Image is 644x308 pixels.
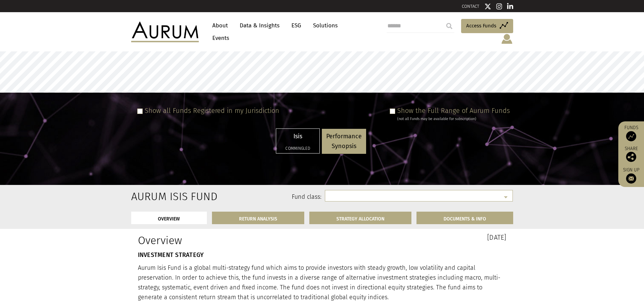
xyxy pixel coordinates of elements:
h3: [DATE] [327,234,506,241]
label: Show the Full Range of Aurum Funds [397,106,510,115]
img: Twitter icon [484,3,491,10]
strong: INVESTMENT STRATEGY [138,251,204,259]
a: CONTACT [462,4,479,9]
label: Show all Funds Registered in my Jurisdiction [145,106,279,115]
img: Linkedin icon [507,3,513,10]
a: About [209,19,231,32]
h5: Commingled [281,146,315,150]
a: Events [209,32,229,44]
div: Share [622,146,641,162]
h2: Aurum Isis Fund [131,190,186,203]
a: DOCUMENTS & INFO [416,212,513,224]
img: Access Funds [626,131,636,141]
img: Sign up to our newsletter [626,173,636,184]
p: Performance Synopsis [326,132,362,151]
a: Solutions [310,19,341,32]
img: Share this post [626,152,636,162]
p: Aurum Isis Fund is a global multi-strategy fund which aims to provide investors with steady growt... [138,263,506,302]
a: STRATEGY ALLOCATION [309,212,411,224]
a: Funds [622,125,641,141]
img: Aurum [131,22,199,42]
label: Fund class: [196,193,322,202]
div: (not all Funds may be available for subscription) [397,116,510,122]
span: Access Funds [466,22,496,30]
img: account-icon.svg [501,33,513,45]
p: Isis [281,132,315,141]
input: Submit [443,19,456,33]
img: Instagram icon [496,3,502,10]
a: Access Funds [461,19,513,33]
a: Sign up [622,167,641,184]
h1: Overview [138,234,317,247]
a: ESG [288,19,305,32]
a: RETURN ANALYSIS [212,212,304,224]
a: Data & Insights [236,19,283,32]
